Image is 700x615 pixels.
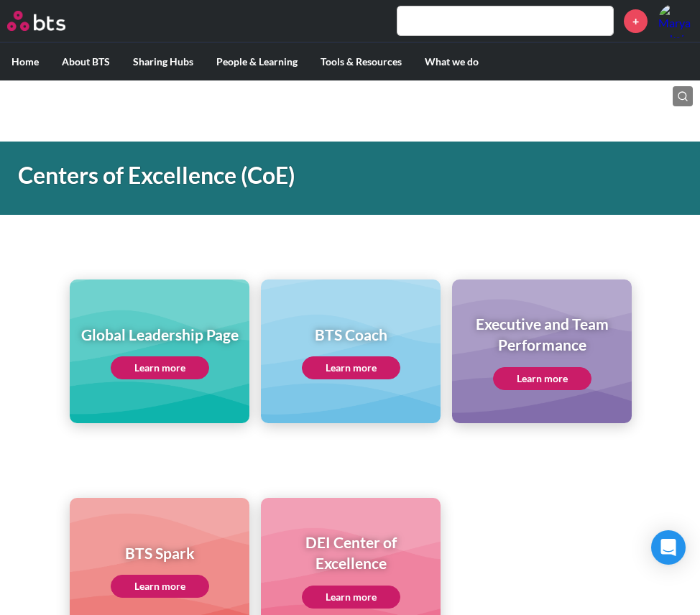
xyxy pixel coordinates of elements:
label: What we do [413,43,490,80]
label: Tools & Resources [309,43,413,80]
img: BTS Logo [7,11,65,31]
label: About BTS [50,43,121,80]
h1: Global Leadership Page [81,324,239,345]
a: Learn more [493,367,591,390]
h1: DEI Center of Excellence [271,532,430,574]
h1: Centers of Excellence (CoE) [18,159,483,192]
div: Open Intercom Messenger [651,530,686,565]
label: Sharing Hubs [121,43,205,80]
a: Learn more [302,586,400,609]
img: Marya Tykal [658,4,693,38]
a: Learn more [111,356,209,379]
a: Go home [7,11,92,31]
h1: BTS Coach [302,324,400,345]
a: Profile [658,4,693,38]
h1: Executive and Team Performance [462,313,622,356]
h1: BTS Spark [111,542,209,563]
a: Learn more [111,575,209,598]
a: + [624,9,648,33]
a: Learn more [302,356,400,379]
label: People & Learning [205,43,309,80]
